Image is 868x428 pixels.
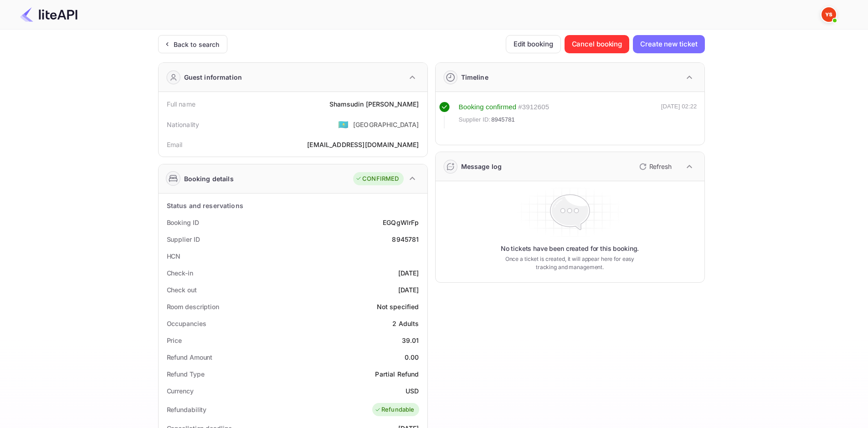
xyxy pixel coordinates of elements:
[498,255,642,271] p: Once a ticket is created, it will appear here for easy tracking and management.
[661,102,697,128] div: [DATE] 02:22
[167,352,213,362] div: Refund Amount
[634,159,675,174] button: Refresh
[167,201,243,210] div: Status and reservations
[491,115,515,124] span: 8945781
[649,162,672,171] p: Refresh
[167,405,207,414] div: Refundability
[184,174,234,183] div: Booking details
[167,218,199,227] div: Booking ID
[167,120,200,129] div: Nationality
[402,336,419,345] div: 39.01
[383,218,419,227] div: EGQgWlrFp
[392,234,419,244] div: 8945781
[406,386,419,396] div: USD
[167,140,183,149] div: Email
[822,7,836,22] img: Yandex Support
[167,251,181,261] div: HCN
[518,102,549,112] div: # 3912605
[329,99,419,109] div: Shamsudin [PERSON_NAME]
[392,319,419,328] div: 2 Adults
[375,405,415,414] div: Refundable
[377,302,419,311] div: Not specified
[167,234,200,244] div: Supplier ID
[20,7,77,22] img: LiteAPI Logo
[167,302,219,311] div: Room description
[461,72,488,82] div: Timeline
[338,116,349,132] span: United States
[167,268,193,278] div: Check-in
[184,72,242,82] div: Guest information
[167,319,206,328] div: Occupancies
[167,285,197,295] div: Check out
[174,40,220,49] div: Back to search
[398,268,419,278] div: [DATE]
[633,35,704,53] button: Create new ticket
[461,162,502,171] div: Message log
[167,336,182,345] div: Price
[459,102,517,112] div: Booking confirmed
[167,99,195,109] div: Full name
[405,352,419,362] div: 0.00
[506,35,561,53] button: Edit booking
[375,369,419,379] div: Partial Refund
[167,369,205,379] div: Refund Type
[398,285,419,295] div: [DATE]
[459,115,491,124] span: Supplier ID:
[353,120,419,129] div: [GEOGRAPHIC_DATA]
[565,35,630,53] button: Cancel booking
[355,174,399,183] div: CONFIRMED
[167,386,194,396] div: Currency
[501,244,639,253] p: No tickets have been created for this booking.
[307,140,419,149] div: [EMAIL_ADDRESS][DOMAIN_NAME]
